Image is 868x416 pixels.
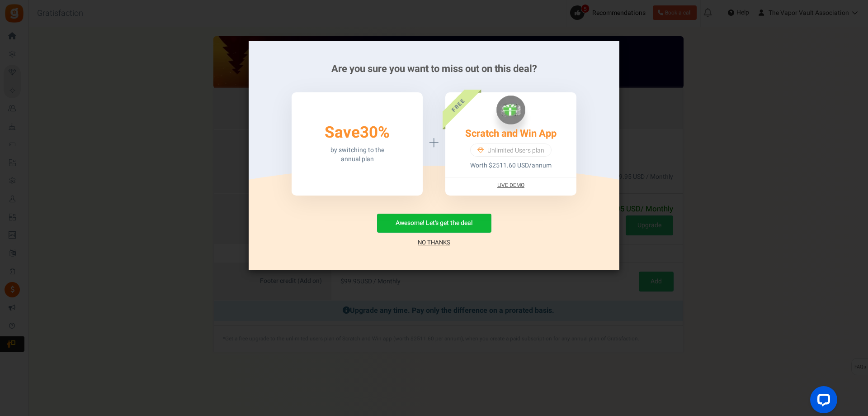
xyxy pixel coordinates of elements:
h3: Save [325,124,390,142]
a: Scratch and Win App [465,126,557,141]
a: Live Demo [497,182,524,189]
div: FREE [429,76,486,133]
p: Worth $2511.60 USD/annum [470,161,552,170]
a: No Thanks [418,238,450,247]
button: Awesome! Let's get the deal [377,214,491,233]
h2: Are you sure you want to miss out on this deal? [262,63,606,74]
p: by switching to the annual plan [330,146,384,164]
span: 30% [360,121,390,144]
img: Scratch and Win [496,96,525,124]
span: Unlimited Users plan [487,146,544,155]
